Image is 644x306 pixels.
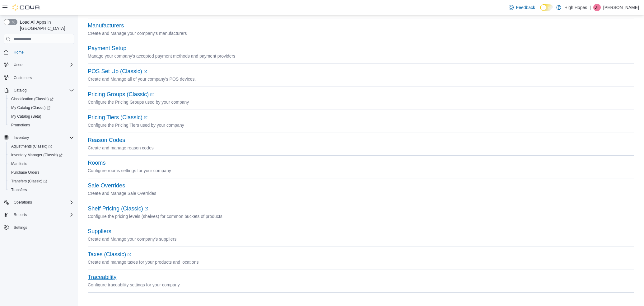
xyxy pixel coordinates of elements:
button: Rooms [88,160,106,166]
p: Manage your company's accepted payment methods and payment providers [88,52,634,60]
button: Home [1,48,77,57]
span: Users [14,62,23,67]
button: Users [11,61,26,68]
a: Transfers (Classic) [9,177,49,185]
p: Create and Manage all of your company's POS devices. [88,75,634,83]
a: Home [11,49,26,56]
a: Transfers [9,186,29,194]
span: Manifests [9,160,74,167]
button: Inventory [1,133,77,142]
span: Customers [14,75,32,80]
span: Purchase Orders [9,169,74,176]
span: Adjustments (Classic) [9,143,74,150]
a: My Catalog (Classic) [9,104,53,111]
span: Inventory Manager (Classic) [9,151,74,159]
span: Promotions [9,121,74,129]
a: POS Set Up (Classic)External link [88,68,147,74]
span: Transfers [11,187,27,192]
span: Settings [14,225,27,230]
button: Settings [1,223,77,232]
input: Dark Mode [540,4,553,11]
button: Traceability [88,274,116,280]
span: Adjustments (Classic) [11,144,52,149]
a: Classification (Classic) [9,95,56,103]
span: JT [595,4,599,11]
p: Create and manage taxes for your products and locations [88,258,634,266]
span: Operations [11,199,74,206]
button: Reason Codes [88,137,125,144]
a: Classification (Classic) [6,95,77,103]
a: Inventory Manager (Classic) [6,151,77,159]
span: Inventory Manager (Classic) [11,153,63,158]
svg: External link [144,207,148,211]
a: Adjustments (Classic) [9,143,54,150]
span: Reports [14,212,27,217]
span: Transfers (Classic) [11,179,47,184]
span: Inventory [14,135,29,140]
a: Promotions [9,121,33,129]
button: Customers [1,73,77,82]
span: Manifests [11,161,27,166]
span: Home [14,50,24,55]
span: My Catalog (Classic) [11,105,50,110]
a: My Catalog (Beta) [9,113,44,120]
button: Catalog [11,87,29,94]
a: Pricing Groups (Classic)External link [88,91,154,97]
a: Settings [11,224,30,231]
a: Shelf Pricing (Classic)External link [88,205,148,212]
button: Operations [11,199,35,206]
button: My Catalog (Beta) [6,112,77,121]
button: Inventory [11,134,31,141]
span: Catalog [11,87,74,94]
p: Configure the Pricing Groups used by your company [88,98,634,106]
nav: Complex example [4,45,74,248]
span: My Catalog (Beta) [11,114,41,119]
a: My Catalog (Classic) [6,103,77,112]
button: Suppliers [88,228,111,235]
button: Purchase Orders [6,168,77,177]
p: [PERSON_NAME] [603,4,639,11]
button: Payment Setup [88,45,126,52]
a: Pricing Tiers (Classic)External link [88,114,147,120]
a: Manifests [9,160,30,167]
span: Settings [11,224,74,231]
p: Configure the pricing levels (shelves) for common buckets of products [88,213,634,220]
span: Classification (Classic) [9,95,74,103]
span: Home [11,48,74,56]
button: Promotions [6,121,77,129]
p: Create and Manage Sale Overrides [88,190,634,197]
span: Transfers [9,186,74,194]
p: Create and Manage your company's manufacturers [88,30,634,37]
span: Inventory [11,134,74,141]
p: Create and manage reason codes [88,144,634,152]
p: Configure traceability settings for your company [88,281,634,289]
button: Reports [1,210,77,219]
span: Promotions [11,123,30,128]
span: Purchase Orders [11,170,40,175]
svg: External link [150,93,154,97]
p: | [590,4,591,11]
span: Classification (Classic) [11,97,54,101]
svg: External link [127,253,131,257]
img: Cova [12,4,40,11]
p: Create and Manage your company's suppliers [88,235,634,243]
span: Users [11,61,74,68]
button: Catalog [1,86,77,95]
button: Operations [1,198,77,207]
a: Adjustments (Classic) [6,142,77,151]
a: Purchase Orders [9,169,42,176]
span: Transfers (Classic) [9,177,74,185]
div: Jason Truong [593,4,601,11]
span: My Catalog (Beta) [9,113,74,120]
button: Transfers [6,186,77,194]
span: Customers [11,73,74,81]
svg: External link [143,70,147,73]
span: Operations [14,200,32,205]
a: Customers [11,74,34,82]
span: Catalog [14,88,26,93]
p: High Hopes [564,4,587,11]
a: Inventory Manager (Classic) [9,151,65,159]
p: Configure rooms settings for your company [88,167,634,174]
button: Reports [11,211,29,219]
